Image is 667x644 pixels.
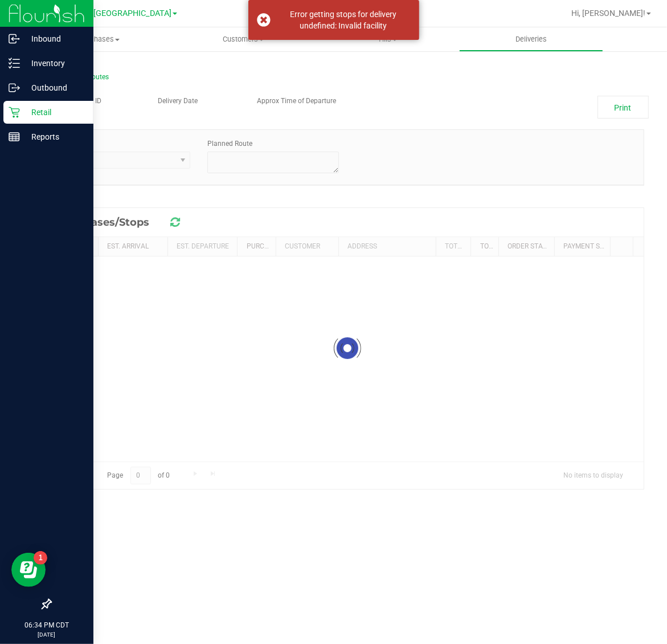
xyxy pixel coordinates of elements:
[9,82,20,93] inline-svg: Outbound
[34,551,47,565] iframe: Resource center unread badge
[27,27,171,51] a: Purchases
[172,34,315,44] span: Customers
[11,553,46,587] iframe: Resource center
[20,56,88,70] p: Inventory
[5,620,88,630] p: 06:34 PM CDT
[571,9,645,18] span: Hi, [PERSON_NAME]!
[158,96,198,106] label: Delivery Date
[27,34,171,44] span: Purchases
[257,96,336,106] label: Approx Time of Departure
[9,131,20,142] inline-svg: Reports
[20,105,88,119] p: Retail
[55,9,171,18] span: TX Austin [GEOGRAPHIC_DATA]
[598,96,649,119] a: Print Manifest
[9,33,20,44] inline-svg: Inbound
[20,81,88,95] p: Outbound
[171,27,316,51] a: Customers
[20,32,88,46] p: Inbound
[9,107,20,118] inline-svg: Retail
[500,34,562,44] span: Deliveries
[459,27,603,51] a: Deliveries
[5,630,88,639] p: [DATE]
[9,58,20,69] inline-svg: Inventory
[20,130,88,144] p: Reports
[207,138,252,149] label: Planned Route
[277,9,411,31] div: Error getting stops for delivery undefined: Invalid facility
